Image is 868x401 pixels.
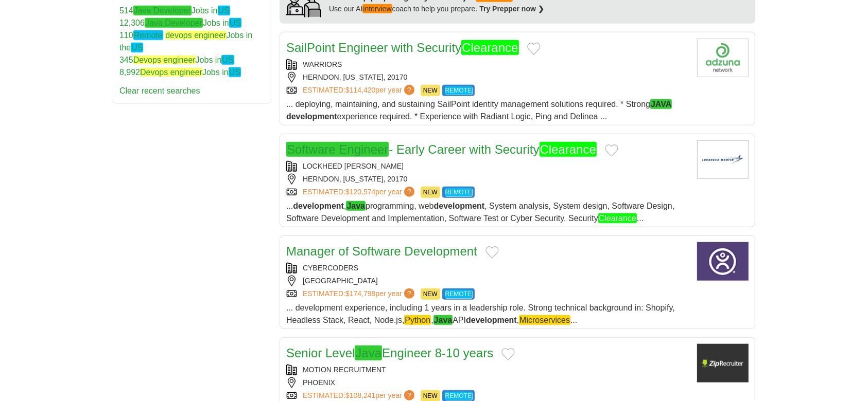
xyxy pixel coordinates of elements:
[345,86,375,94] span: $114,420
[433,315,453,325] em: Java
[404,288,414,299] span: ?
[697,344,749,382] img: Company logo
[286,72,689,83] div: HERNDON, [US_STATE], 20170
[605,144,618,157] button: Add to favorite jobs
[404,390,414,400] span: ?
[286,142,597,157] a: Software Engineer- Early Career with SecurityClearance
[286,244,477,258] a: Manager of Software Development
[329,4,544,14] div: Use our AI coach to help you prepare.
[421,288,440,300] span: NEW
[540,142,597,157] em: Clearance
[286,112,337,121] strong: development
[697,242,749,281] img: CyberCoders logo
[119,6,230,15] a: 514Java DeveloperJobs inUS
[286,377,689,388] div: PHOENIX
[286,276,689,286] div: [GEOGRAPHIC_DATA]
[229,18,241,28] em: US
[697,39,749,77] img: Company logo
[598,213,637,223] em: Clearance
[229,67,241,77] em: US
[461,40,518,55] em: Clearance
[286,174,689,185] div: HERNDON, [US_STATE], 20170
[133,30,163,40] em: Remote
[165,31,226,40] em: devops engineer
[421,187,440,198] span: NEW
[286,345,493,360] a: Senior LevelJavaEngineer 8-10 years
[362,4,392,13] em: interview
[119,86,200,95] a: Clear recent searches
[303,187,416,198] a: ESTIMATED:$120,574per year?
[519,315,570,325] em: Microservices
[650,99,672,109] em: JAVA
[145,18,203,28] em: Java Developer
[527,43,541,55] button: Add to favorite jobs
[119,67,241,77] a: 8,992Devops engineerJobs inUS
[303,288,416,300] a: ESTIMATED:$174,798per year?
[404,187,414,197] span: ?
[303,264,358,272] a: CYBERCODERS
[404,315,431,325] em: Python
[133,56,196,64] em: Devops engineer
[697,140,749,179] img: Lockheed Martin logo
[345,289,375,298] span: $174,798
[445,290,472,298] em: REMOTE
[293,202,344,210] strong: development
[218,6,230,15] em: US
[303,162,404,170] a: LOCKHEED [PERSON_NAME]
[303,85,416,96] a: ESTIMATED:$114,420per year?
[119,18,241,28] a: 12,306Java DeveloperJobs inUS
[466,316,517,324] strong: development
[345,188,375,196] span: $120,574
[485,246,499,259] button: Add to favorite jobs
[131,43,143,52] em: US
[346,201,366,211] em: Java
[286,40,519,55] a: SailPoint Engineer with SecurityClearance
[286,364,689,375] div: MOTION RECRUITMENT
[345,391,375,399] span: $108,241
[404,85,414,95] span: ?
[355,345,382,360] em: Java
[445,392,472,400] em: REMOTE
[445,188,472,196] em: REMOTE
[479,5,544,13] a: Try Prepper now ❯
[221,55,234,65] em: US
[286,142,389,157] em: Software Engineer
[286,303,675,325] span: ... development experience, including 1 years in a leadership role. Strong technical background i...
[119,55,234,65] a: 345Devops engineerJobs inUS
[140,68,202,77] em: Devops engineer
[445,86,472,95] em: REMOTE
[501,348,515,360] button: Add to favorite jobs
[133,6,192,15] em: Java Developer
[421,85,440,96] span: NEW
[286,59,689,70] div: WARRIORS
[434,202,485,210] strong: development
